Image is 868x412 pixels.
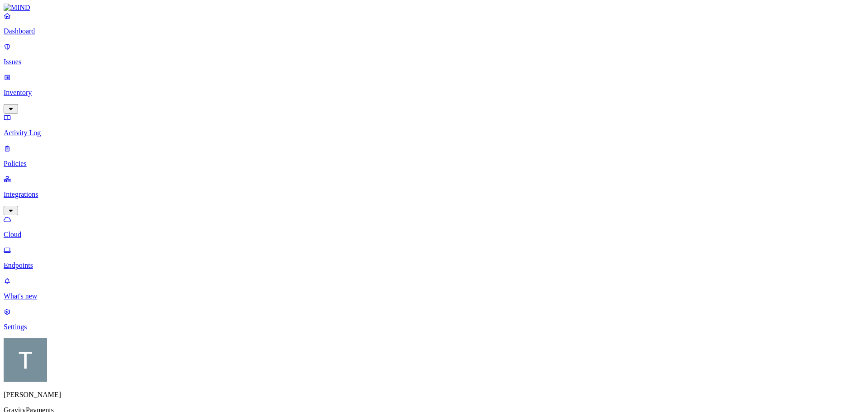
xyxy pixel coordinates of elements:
a: Issues [4,43,864,66]
img: Tim Rasmussen [4,338,47,382]
p: Inventory [4,89,864,97]
a: What's new [4,277,864,300]
img: MIND [4,4,30,12]
a: Policies [4,144,864,168]
p: Settings [4,323,864,331]
a: Settings [4,308,864,331]
a: Endpoints [4,246,864,270]
p: [PERSON_NAME] [4,391,864,399]
a: Cloud [4,215,864,239]
a: MIND [4,4,864,12]
a: Dashboard [4,12,864,35]
a: Inventory [4,73,864,112]
p: Issues [4,58,864,66]
a: Integrations [4,175,864,214]
p: Dashboard [4,27,864,35]
p: Cloud [4,231,864,239]
p: Integrations [4,190,864,199]
p: Policies [4,160,864,168]
p: Endpoints [4,261,864,270]
a: Activity Log [4,114,864,137]
p: What's new [4,292,864,300]
p: Activity Log [4,129,864,137]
